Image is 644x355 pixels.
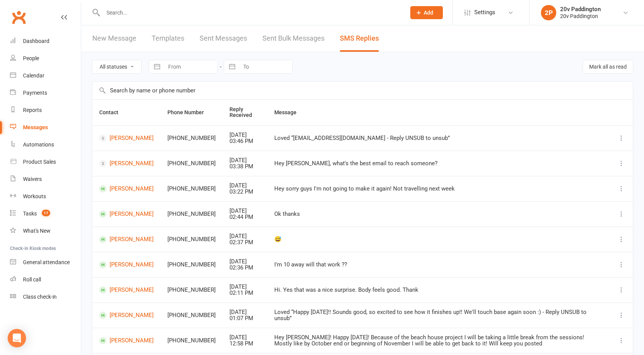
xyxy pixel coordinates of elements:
[23,124,48,130] div: Messages
[229,132,261,138] div: [DATE]
[229,138,261,145] div: 03:46 PM
[23,107,42,113] div: Reports
[161,100,223,125] th: Phone Number
[167,135,216,141] div: [PHONE_NUMBER]
[23,55,39,61] div: People
[229,239,261,246] div: 02:37 PM
[200,25,247,52] a: Sent Messages
[23,276,41,283] div: Roll call
[23,193,46,199] div: Workouts
[274,186,603,192] div: Hey sorry guys I'm not going to make it again! Not travelling next week
[99,261,154,268] a: [PERSON_NAME]
[229,258,261,265] div: [DATE]
[10,153,81,171] a: Product Sales
[274,334,603,347] div: Hey [PERSON_NAME]! Happy [DATE]! Because of the beach house project I will be taking a little bre...
[274,309,603,322] div: Loved “Happy [DATE]!! Sounds good, so excited to see how it finishes up!! We'll touch base again ...
[229,163,261,170] div: 03:38 PM
[229,334,261,341] div: [DATE]
[229,315,261,322] div: 01:07 PM
[99,236,154,243] a: [PERSON_NAME]
[9,8,28,27] a: Clubworx
[229,265,261,271] div: 02:36 PM
[167,312,216,319] div: [PHONE_NUMBER]
[229,182,261,189] div: [DATE]
[23,141,54,148] div: Automations
[99,286,154,294] a: [PERSON_NAME]
[274,287,603,293] div: Hi. Yes that was a nice surprise. Body feels good. Thank
[23,259,70,265] div: General attendance
[23,294,57,300] div: Class check-in
[229,189,261,195] div: 03:22 PM
[23,210,37,217] div: Tasks
[10,119,81,136] a: Messages
[229,340,261,347] div: 12:58 PM
[167,186,216,192] div: [PHONE_NUMBER]
[10,84,81,102] a: Payments
[164,60,217,73] input: From
[167,160,216,167] div: [PHONE_NUMBER]
[10,271,81,288] a: Roll call
[10,33,81,50] a: Dashboard
[229,214,261,220] div: 02:44 PM
[424,10,433,16] span: Add
[99,312,154,319] a: [PERSON_NAME]
[10,254,81,271] a: General attendance kiosk mode
[410,6,443,19] button: Add
[560,6,601,13] div: 20v Paddington
[99,135,154,142] a: [PERSON_NAME]
[474,4,495,21] span: Settings
[267,100,610,125] th: Message
[167,236,216,243] div: [PHONE_NUMBER]
[99,337,154,344] a: [PERSON_NAME]
[229,309,261,316] div: [DATE]
[229,208,261,214] div: [DATE]
[560,13,601,20] div: 20v Paddington
[274,261,603,268] div: I'm 10 away will that work ??
[99,185,154,192] a: [PERSON_NAME]
[99,160,154,167] a: [PERSON_NAME]
[229,233,261,240] div: [DATE]
[10,136,81,153] a: Automations
[223,100,267,125] th: Reply Received
[10,67,81,84] a: Calendar
[239,60,292,73] input: To
[274,160,603,167] div: Hey [PERSON_NAME], what's the best email to reach someone?
[92,82,633,99] input: Search by name or phone number
[23,228,51,234] div: What's New
[23,159,56,165] div: Product Sales
[99,210,154,218] a: [PERSON_NAME]
[229,157,261,164] div: [DATE]
[274,236,603,243] div: 😅
[541,5,556,20] div: 2P
[583,60,633,74] button: Mark all as read
[152,25,184,52] a: Templates
[23,90,47,96] div: Payments
[23,176,42,182] div: Waivers
[274,135,603,141] div: Loved “[EMAIL_ADDRESS][DOMAIN_NAME] - Reply UNSUB to unsub”
[23,72,44,79] div: Calendar
[101,7,400,18] input: Search...
[10,171,81,188] a: Waivers
[10,102,81,119] a: Reports
[92,25,136,52] a: New Message
[42,210,50,216] span: 17
[167,287,216,293] div: [PHONE_NUMBER]
[167,261,216,268] div: [PHONE_NUMBER]
[10,188,81,205] a: Workouts
[10,222,81,240] a: What's New
[10,205,81,222] a: Tasks 17
[92,100,161,125] th: Contact
[262,25,324,52] a: Sent Bulk Messages
[274,211,603,217] div: Ok thanks
[340,25,379,52] a: SMS Replies
[229,290,261,296] div: 02:11 PM
[10,288,81,306] a: Class kiosk mode
[167,337,216,344] div: [PHONE_NUMBER]
[167,211,216,217] div: [PHONE_NUMBER]
[8,329,26,347] div: Open Intercom Messenger
[229,284,261,290] div: [DATE]
[10,50,81,67] a: People
[23,38,49,44] div: Dashboard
